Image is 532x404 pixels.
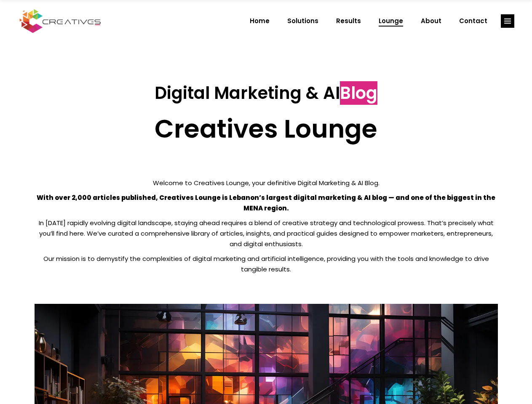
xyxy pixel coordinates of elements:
a: Home [241,10,278,32]
span: Solutions [287,10,318,32]
p: Welcome to Creatives Lounge, your definitive Digital Marketing & AI Blog. [35,178,498,188]
a: link [501,14,514,28]
strong: With over 2,000 articles published, Creatives Lounge is Lebanon’s largest digital marketing & AI ... [37,193,495,213]
span: Blog [340,81,377,105]
a: Contact [450,10,496,32]
p: Our mission is to demystify the complexities of digital marketing and artificial intelligence, pr... [35,253,498,274]
span: Home [250,10,270,32]
a: Results [327,10,370,32]
span: About [421,10,441,32]
span: Lounge [379,10,403,32]
span: Results [336,10,361,32]
img: Creatives [18,8,103,34]
span: Contact [459,10,487,32]
a: About [412,10,450,32]
a: Solutions [278,10,327,32]
p: In [DATE] rapidly evolving digital landscape, staying ahead requires a blend of creative strategy... [35,218,498,249]
h3: Digital Marketing & AI [35,83,498,103]
h2: Creatives Lounge [35,114,498,144]
a: Lounge [370,10,412,32]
